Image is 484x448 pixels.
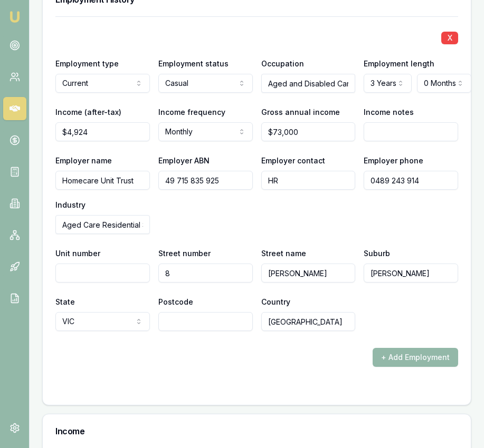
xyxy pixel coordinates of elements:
label: Industry [55,200,86,209]
input: $ [55,122,150,141]
button: X [441,32,458,44]
button: + Add Employment [373,348,458,367]
label: Income (after-tax) [55,108,121,116]
label: Employer phone [364,156,423,165]
label: Income notes [364,108,414,116]
img: emu-icon-u.png [8,11,21,23]
input: Type to search [55,215,150,234]
label: Employer contact [261,156,325,165]
label: Employer name [55,156,112,165]
label: Employment length [364,59,434,68]
h3: Income [55,427,458,435]
label: State [55,297,75,306]
label: Employer ABN [158,156,210,165]
label: Country [261,297,290,306]
label: Unit number [55,249,100,258]
label: Income frequency [158,108,225,116]
label: Street name [261,249,306,258]
label: Employment status [158,59,229,68]
label: Employment type [55,59,119,68]
label: Gross annual income [261,108,340,116]
label: Suburb [364,249,390,258]
label: Postcode [158,297,193,306]
label: Street number [158,249,211,258]
label: Occupation [261,59,304,68]
input: $ [261,122,356,141]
